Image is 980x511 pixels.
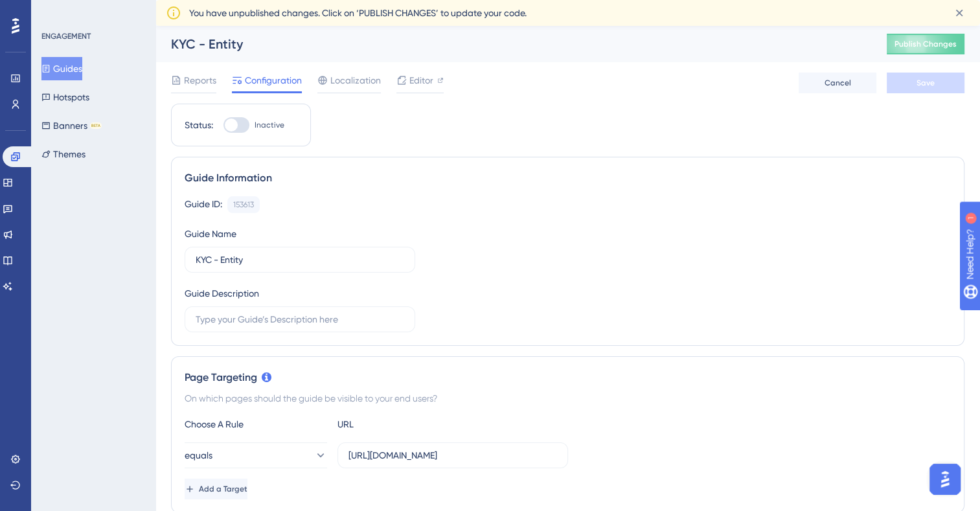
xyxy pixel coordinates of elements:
button: equals [185,442,327,468]
div: BETA [90,122,102,129]
button: Add a Target [185,479,247,499]
div: On which pages should the guide be visible to your end users? [185,391,951,406]
button: Themes [41,142,85,166]
button: Guides [41,57,82,80]
div: ENGAGEMENT [41,31,91,41]
span: Save [917,78,935,88]
div: Choose A Rule [185,416,327,432]
div: KYC - Entity [171,35,854,53]
button: Publish Changes [887,34,964,54]
span: Inactive [255,120,284,130]
span: Need Help? [30,3,81,19]
input: Type your Guide’s Description here [196,312,404,326]
div: Guide Information [185,170,951,186]
span: Publish Changes [895,39,957,49]
button: BannersBETA [41,114,102,137]
span: Editor [409,73,433,88]
input: Type your Guide’s Name here [196,253,404,267]
input: yourwebsite.com/path [348,448,557,462]
span: Reports [184,73,216,88]
span: equals [185,448,212,463]
span: Cancel [825,78,851,88]
div: Page Targeting [185,370,951,385]
div: Guide Name [185,226,236,242]
span: Add a Target [199,484,247,494]
iframe: UserGuiding AI Assistant Launcher [926,460,964,499]
div: 153613 [233,199,254,210]
button: Cancel [799,73,876,93]
span: You have unpublished changes. Click on ‘PUBLISH CHANGES’ to update your code. [189,5,527,21]
span: Localization [330,73,381,88]
div: Guide Description [185,286,259,301]
div: 1 [90,6,94,17]
div: URL [337,416,480,432]
div: Status: [185,117,213,133]
button: Hotspots [41,85,89,109]
span: Configuration [245,73,302,88]
div: Guide ID: [185,196,222,213]
button: Save [887,73,964,93]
